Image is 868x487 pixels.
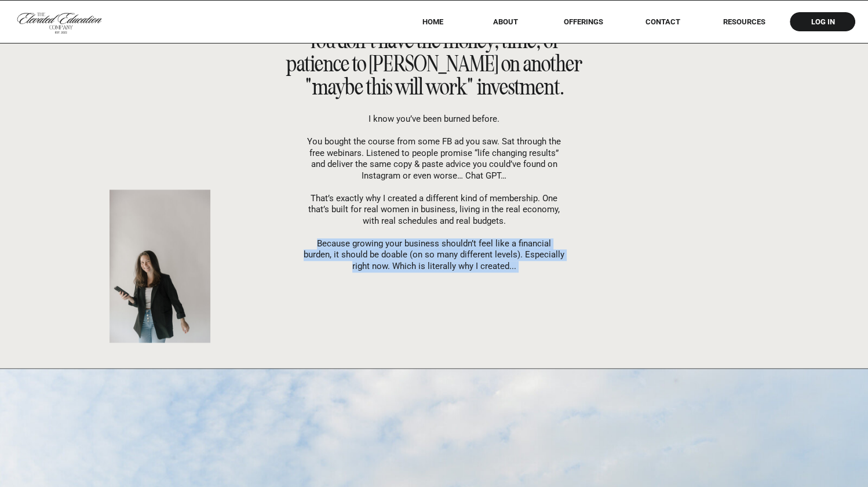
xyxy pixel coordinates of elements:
[407,17,458,26] a: HOME
[800,17,845,26] a: log in
[707,17,781,26] a: RESOURCES
[304,114,564,271] p: I know you’ve been burned before. You bought the course from some FB ad you saw. Sat through the ...
[547,17,619,26] a: offerings
[485,17,526,26] a: About
[637,17,688,26] a: Contact
[285,29,584,96] h2: You don’t have the money, time, or patience to [PERSON_NAME] on another "maybe this will work" in...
